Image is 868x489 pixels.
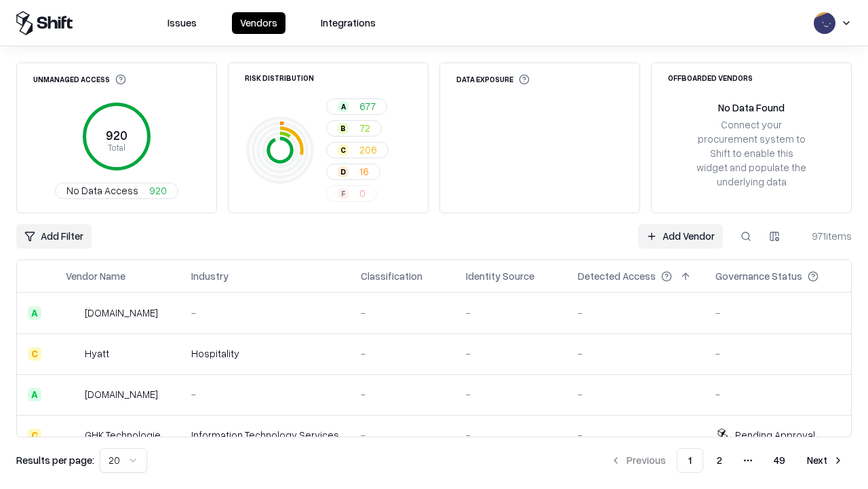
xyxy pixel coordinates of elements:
[326,142,389,158] button: C206
[578,387,694,401] div: -
[359,121,370,135] span: 72
[735,428,815,442] div: Pending Approval
[16,224,92,249] button: Add Filter
[338,101,349,112] div: A
[149,183,167,198] span: 920
[361,306,444,320] div: -
[85,387,158,401] div: [DOMAIN_NAME]
[28,429,41,442] div: C
[578,269,656,283] div: Detected Access
[66,347,79,361] img: Hyatt
[578,428,694,442] div: -
[695,117,808,189] div: Connect your procurement system to Shift to enable this widget and populate the underlying data
[466,346,556,361] div: -
[338,166,349,177] div: D
[466,269,534,283] div: Identity Source
[578,346,694,361] div: -
[191,387,339,401] div: -
[66,429,79,442] img: GHK Technologies Inc.
[106,128,127,143] tspan: 920
[108,142,125,153] tspan: Total
[16,453,94,467] p: Results per page:
[466,428,556,442] div: -
[191,428,339,442] div: Information Technology Services
[66,306,79,320] img: intrado.com
[313,12,384,34] button: Integrations
[159,12,205,34] button: Issues
[706,448,733,473] button: 2
[66,388,79,401] img: primesec.co.il
[797,229,852,243] div: 971 items
[66,183,138,198] span: No Data Access
[638,224,723,249] a: Add Vendor
[763,448,796,473] button: 49
[55,183,178,199] button: No Data Access920
[191,306,339,320] div: -
[715,346,840,361] div: -
[361,346,444,361] div: -
[326,98,387,115] button: A677
[359,143,377,157] span: 206
[191,269,229,283] div: Industry
[326,164,380,180] button: D16
[232,12,285,34] button: Vendors
[326,120,382,137] button: B72
[85,428,170,442] div: GHK Technologies Inc.
[361,387,444,401] div: -
[28,306,41,320] div: A
[361,428,444,442] div: -
[359,99,376,113] span: 677
[85,306,158,320] div: [DOMAIN_NAME]
[85,346,109,361] div: Hyatt
[28,347,41,361] div: C
[245,74,314,81] div: Risk Distribution
[668,74,753,81] div: Offboarded Vendors
[359,164,369,179] span: 16
[361,269,422,283] div: Classification
[578,306,694,320] div: -
[715,269,802,283] div: Governance Status
[191,346,339,361] div: Hospitality
[715,306,840,320] div: -
[715,387,840,401] div: -
[338,145,349,156] div: C
[466,306,556,320] div: -
[33,74,126,85] div: Unmanaged Access
[677,448,703,473] button: 1
[799,448,852,473] button: Next
[718,101,785,115] div: No Data Found
[602,448,852,473] nav: pagination
[66,269,125,283] div: Vendor Name
[456,74,530,85] div: Data Exposure
[338,123,349,134] div: B
[28,388,41,401] div: A
[466,387,556,401] div: -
